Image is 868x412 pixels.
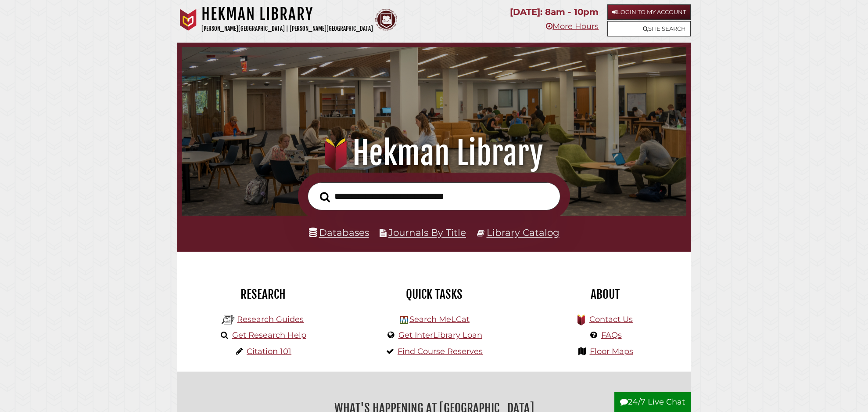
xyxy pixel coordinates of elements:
a: Research Guides [237,314,304,324]
i: Search [320,192,330,202]
a: Login to My Account [607,4,691,20]
a: FAQs [601,330,622,340]
button: Search [316,189,334,205]
a: Library Catalog [487,227,560,238]
h2: About [526,287,684,302]
a: Databases [309,227,369,238]
p: [DATE]: 8am - 10pm [510,4,599,20]
a: Get InterLibrary Loan [398,330,482,340]
a: More Hours [546,22,599,31]
a: Site Search [607,21,691,36]
a: Search MeLCat [409,314,470,324]
a: Contact Us [589,314,633,324]
img: Hekman Library Logo [222,313,235,326]
a: Find Course Reserves [398,347,483,356]
a: Floor Maps [590,347,633,356]
img: Calvin Theological Seminary [375,9,397,31]
p: [PERSON_NAME][GEOGRAPHIC_DATA] | [PERSON_NAME][GEOGRAPHIC_DATA] [201,24,373,34]
h2: Research [184,287,342,302]
a: Get Research Help [232,330,306,340]
a: Journals By Title [388,227,466,238]
img: Hekman Library Logo [400,316,408,324]
a: Citation 101 [247,347,291,356]
h2: Quick Tasks [355,287,513,302]
h1: Hekman Library [201,4,373,24]
h1: Hekman Library [195,134,674,173]
img: Calvin University [177,9,199,31]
